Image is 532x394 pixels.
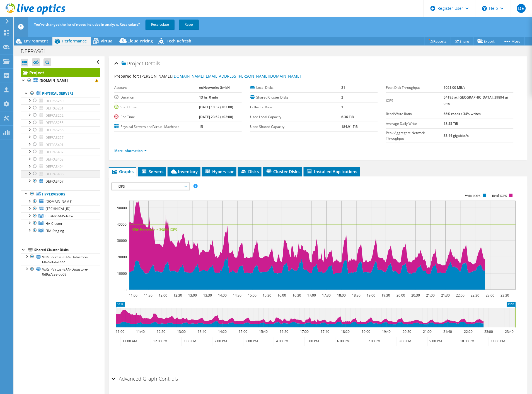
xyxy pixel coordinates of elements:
text: 15:40 [259,329,268,334]
h2: Advanced Graph Controls [112,373,178,385]
text: 19:40 [382,329,391,334]
span: Hypervisor [205,169,234,174]
h1: DEFRAS61 [18,48,55,54]
span: DEFRAS402 [45,150,64,154]
text: 20:20 [403,329,412,334]
a: Hypervisors [21,190,100,198]
label: Peak Aggregate Network Throughput [386,130,444,141]
b: [DATE] 23:52 (+02:00) [199,114,233,119]
text: 19:00 [362,329,371,334]
a: HA-Cluster [21,220,100,227]
span: Cluster Disks [266,169,299,174]
a: Physical Servers [21,90,100,97]
span: FRA-Staging [45,228,64,233]
a: DEFRAS251 [21,104,100,112]
svg: \n [482,6,487,11]
a: Export [473,37,499,46]
label: Average Daily Write [386,121,444,126]
span: DEFRAS406 [45,172,64,176]
span: DEFRAS256 [45,128,64,132]
text: 95th Percentile = 39894 IOPS [132,227,177,232]
a: DEFRAS402 [21,148,100,156]
text: 23:00 [485,329,493,334]
span: Installed Applications [306,169,357,174]
text: 17:00 [300,329,309,334]
span: IOPS [115,183,187,190]
text: 21:00 [426,293,435,298]
b: 21 [341,85,345,90]
text: 18:30 [352,293,361,298]
text: 23:30 [501,293,509,298]
text: 23:40 [505,329,514,334]
span: DEFRAS252 [45,113,64,118]
text: 12:30 [174,293,182,298]
a: VxRail-Virtual-SAN-Datastore-bffe9dbd-d222 [21,253,100,266]
text: 13:40 [198,329,207,334]
label: Prepared for: [114,73,139,79]
text: 19:00 [367,293,376,298]
text: 13:30 [204,293,212,298]
text: 20:00 [397,293,405,298]
text: 16:20 [280,329,289,334]
text: 20000 [117,255,127,259]
label: Used Local Capacity [250,114,341,120]
a: VxRail-Virtual-SAN-Datastore-0d9a7cae-bb09 [21,266,100,278]
a: Project [21,68,100,77]
a: Cluster-AMS-New [21,212,100,220]
a: DEFRAS252 [21,112,100,119]
a: DEFRAS250 [21,97,100,104]
b: 15 [199,124,203,129]
label: End Time [114,114,199,120]
text: 17:00 [308,293,316,298]
label: Used Shared Capacity [250,124,341,130]
text: 14:00 [218,293,227,298]
a: DEFRAS401 [21,141,100,148]
label: Account [114,85,199,90]
text: 21:40 [444,329,452,334]
a: [DOMAIN_NAME] [21,77,100,84]
span: [DOMAIN_NAME] [45,199,72,204]
a: DEFRAS406 [21,170,100,178]
b: 2 [341,95,343,100]
text: 16:30 [293,293,301,298]
a: Recalculate [146,20,175,30]
a: DEFRAS407 [21,178,100,185]
text: 18:20 [341,329,350,334]
span: Cloud Pricing [127,38,153,44]
b: 54195 at [GEOGRAPHIC_DATA], 39894 at 95% [444,95,509,106]
a: [DOMAIN_NAME][EMAIL_ADDRESS][PERSON_NAME][DOMAIN_NAME] [172,73,301,79]
span: You've changed the list of nodes included in analysis. Recalculate? [34,22,140,27]
text: 11:00 [129,293,138,298]
text: 12:00 [159,293,168,298]
text: 21:30 [441,293,450,298]
span: Graphs [112,169,134,174]
span: DEFRAS257 [45,135,64,140]
label: Read/Write Ratio [386,111,444,117]
text: Read IOPS [492,194,507,198]
text: 18:00 [337,293,346,298]
text: 15:00 [248,293,257,298]
span: [TECHNICAL_ID] [45,206,71,211]
a: DEFRAS403 [21,156,100,163]
span: DE [517,4,526,13]
a: FRA-Staging [21,227,100,234]
span: DEFRAS251 [45,106,64,111]
b: 1 [341,105,343,109]
b: 184.91 TiB [341,124,358,129]
span: DEFRAS407 [45,179,64,184]
b: [DOMAIN_NAME] [40,78,68,83]
span: Details [145,60,160,67]
text: 21:00 [423,329,432,334]
a: DEFRAS257 [21,134,100,141]
text: 40000 [117,222,127,227]
label: Peak Disk Throughput [386,85,444,90]
span: Servers [141,169,163,174]
span: Disks [241,169,259,174]
text: 22:30 [471,293,480,298]
text: 16:00 [278,293,286,298]
span: Tech Refresh [167,38,191,44]
div: Shared Cluster Disks [34,247,100,253]
span: DEFRAS401 [45,142,64,147]
text: 13:00 [177,329,186,334]
text: 15:30 [263,293,272,298]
